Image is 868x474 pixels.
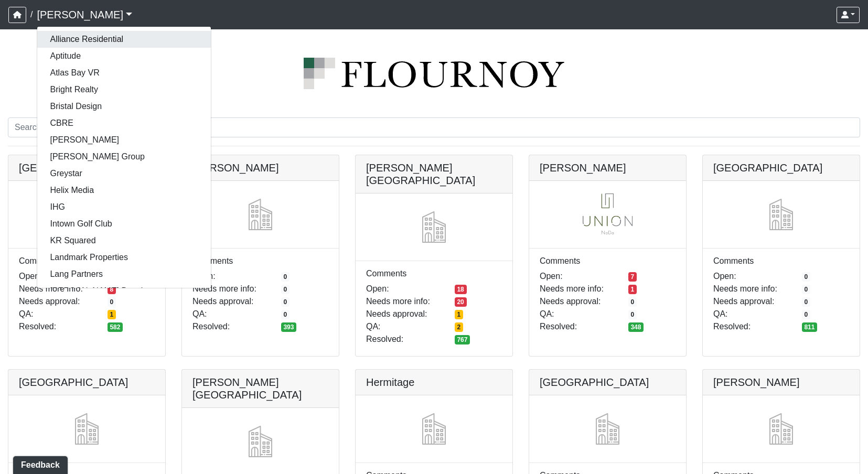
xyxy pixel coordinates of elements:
[37,249,211,266] a: Landmark Properties
[37,283,211,299] a: [PERSON_NAME] Development
[37,148,211,165] a: [PERSON_NAME] Group
[8,453,70,474] iframe: Ybug feedback widget
[37,26,211,288] div: [PERSON_NAME]
[8,117,860,137] input: Search
[37,48,211,64] a: Aptitude
[37,31,211,48] a: Alliance Residential
[37,182,211,199] a: Helix Media
[37,98,211,115] a: Bristal Design
[37,266,211,283] a: Lang Partners
[37,64,211,81] a: Atlas Bay VR
[37,216,211,232] a: Intown Golf Club
[37,81,211,98] a: Bright Realty
[37,232,211,249] a: KR Squared
[37,165,211,182] a: Greystar
[37,199,211,216] a: IHG
[37,4,132,25] a: [PERSON_NAME]
[26,4,37,25] span: /
[37,115,211,132] a: CBRE
[8,58,860,89] img: logo
[37,132,211,148] a: [PERSON_NAME]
